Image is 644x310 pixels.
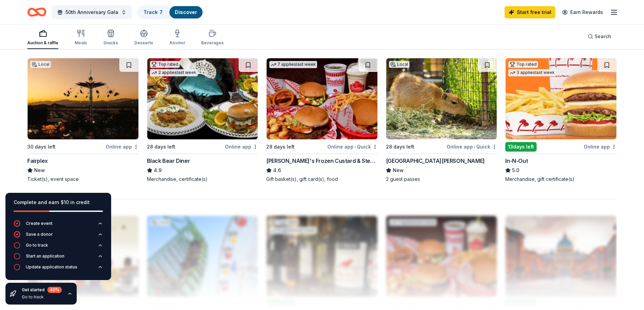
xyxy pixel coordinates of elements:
div: Start an application [26,253,64,259]
a: Image for Black Bear DinerTop rated2 applieslast week28 days leftOnline appBlack Bear Diner4.9Mer... [147,58,258,183]
button: Save a donor [14,231,103,242]
span: New [34,166,45,174]
img: Image for Black Bear Diner [147,58,258,139]
div: 7 applies last week [269,61,317,68]
a: Image for FairplexLocal30 days leftOnline appFairplexNewTicket(s), event space [27,58,139,183]
div: 40 % [47,287,62,293]
div: Local [389,61,409,68]
span: • [474,144,475,150]
div: Ticket(s), event space [27,176,139,183]
button: Beverages [201,27,224,49]
div: 3 applies last week [508,69,556,76]
span: 4.6 [273,166,281,174]
img: Image for Santa Barbara Zoo [386,58,497,139]
img: Image for Freddy's Frozen Custard & Steakburgers [267,58,377,139]
button: Snacks [103,27,118,49]
span: Search [595,32,611,41]
button: Update application status [14,264,103,275]
div: Merchandise, certificate(s) [147,176,258,183]
button: Auction & raffle [27,27,58,49]
span: 5.0 [512,166,519,174]
div: 2 applies last week [150,69,198,76]
div: Update application status [26,264,77,270]
div: Online app [106,142,139,151]
a: Start free trial [505,6,555,18]
a: Home [27,4,46,20]
div: Merchandise, gift certificate(s) [505,176,617,183]
div: Online app Quick [447,142,497,151]
div: Auction & raffle [27,40,58,46]
button: Alcohol [169,27,185,49]
button: Meals [75,27,87,49]
div: 13 days left [505,142,537,152]
button: Desserts [134,27,153,49]
span: • [355,144,356,150]
div: 28 days left [386,143,414,151]
div: Complete and earn $10 in credit [14,198,103,206]
div: Meals [75,40,87,46]
div: [GEOGRAPHIC_DATA][PERSON_NAME] [386,157,485,165]
div: 2 guest passes [386,176,497,183]
div: Online app [584,142,617,151]
div: Fairplex [27,157,48,165]
button: Create event [14,220,103,231]
div: Online app Quick [327,142,378,151]
button: Search [582,30,617,43]
button: Track· 7Discover [137,5,203,19]
div: Get started [22,287,62,293]
span: 50th Anniversary Gala [65,8,118,16]
button: 50th Anniversary Gala [52,5,132,19]
div: 28 days left [266,143,295,151]
div: In-N-Out [505,157,528,165]
a: Image for In-N-OutTop rated3 applieslast week13days leftOnline appIn-N-Out5.0Merchandise, gift ce... [505,58,617,183]
a: Discover [175,9,197,15]
div: 28 days left [147,143,175,151]
div: Go to track [26,243,48,248]
button: Go to track [14,242,103,253]
div: Save a donor [26,232,53,237]
a: Image for Santa Barbara ZooLocal28 days leftOnline app•Quick[GEOGRAPHIC_DATA][PERSON_NAME]New2 gu... [386,58,497,183]
div: Alcohol [169,40,185,46]
a: Image for Freddy's Frozen Custard & Steakburgers7 applieslast week28 days leftOnline app•Quick[PE... [266,58,378,183]
div: Gift basket(s), gift card(s), food [266,176,378,183]
span: 4.9 [154,166,162,174]
span: New [393,166,404,174]
div: Local [30,61,51,68]
div: Black Bear Diner [147,157,190,165]
div: Desserts [134,40,153,46]
div: Top rated [150,61,180,68]
div: Snacks [103,40,118,46]
button: Start an application [14,253,103,264]
div: Beverages [201,40,224,46]
a: Earn Rewards [558,6,607,18]
div: Online app [225,142,258,151]
div: 30 days left [27,143,56,151]
div: [PERSON_NAME]'s Frozen Custard & Steakburgers [266,157,378,165]
img: Image for Fairplex [28,58,138,139]
div: Go to track [22,294,62,300]
div: Create event [26,221,53,226]
img: Image for In-N-Out [506,58,616,139]
a: Track· 7 [144,9,163,15]
div: Top rated [508,61,538,68]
